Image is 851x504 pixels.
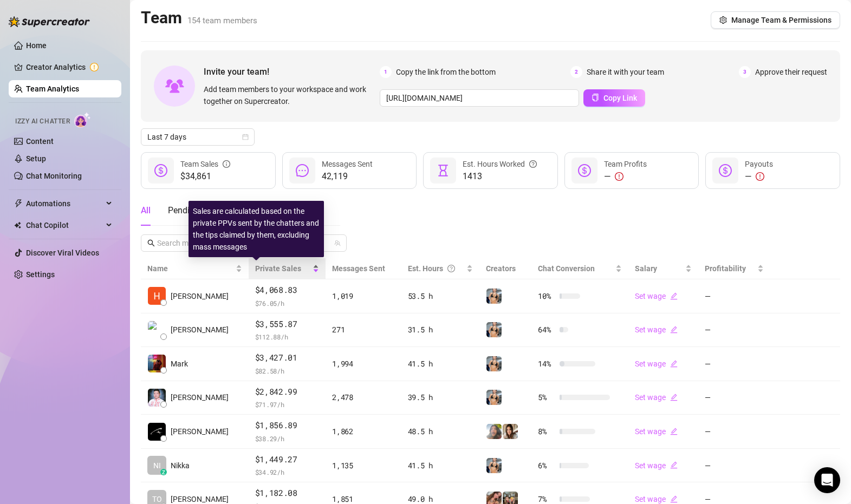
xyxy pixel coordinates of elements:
span: Manage Team & Permissions [731,16,831,24]
span: $ 71.97 /h [255,399,320,410]
span: $3,555.87 [255,318,320,331]
span: [PERSON_NAME] [171,391,229,403]
span: info-circle [223,158,230,170]
span: 3 [739,66,751,78]
span: exclamation-circle [615,172,623,181]
div: Pending ( 5 ) [168,204,212,217]
span: message [296,164,309,177]
img: Chat Copilot [14,221,21,229]
a: Creator Analytics exclamation-circle [26,58,113,76]
img: JC Esteban Labi [148,389,166,407]
div: 41.5 h [408,358,473,370]
span: Last 7 days [147,129,248,145]
a: Set wageedit [635,495,678,503]
span: 42,119 [322,170,373,183]
span: $2,842.99 [255,385,320,398]
img: logo-BBDzfeDw.svg [9,16,90,27]
td: — [698,381,770,415]
span: $ 82.58 /h [255,365,320,376]
div: 1,019 [332,290,394,302]
button: Manage Team & Permissions [711,11,840,29]
td: — [698,415,770,449]
div: Sales are calculated based on the private PPVs sent by the chatters and the tips claimed by them,... [189,201,324,257]
td: — [698,313,770,348]
span: Chat Copilot [26,217,103,234]
span: Payouts [745,160,773,168]
span: Invite your team! [204,65,380,78]
span: 6 % [538,460,555,472]
div: — [745,170,773,183]
button: Copy Link [583,89,645,107]
span: [PERSON_NAME] [171,426,229,437]
span: Automations [26,195,103,212]
div: 1,994 [332,358,394,370]
span: Nikka [171,460,190,472]
span: exclamation-circle [756,172,764,181]
span: [PERSON_NAME] [171,290,229,302]
a: Home [26,41,47,50]
div: — [604,170,647,183]
span: edit [670,495,678,503]
span: edit [670,292,678,300]
span: Mark [171,358,188,370]
a: Setup [26,154,46,163]
div: 1,862 [332,426,394,437]
input: Search members [157,237,246,249]
span: 14 % [538,358,555,370]
div: Open Intercom Messenger [814,467,840,493]
a: Settings [26,270,55,279]
span: $4,068.83 [255,284,320,297]
div: 1,135 [332,460,394,472]
div: 31.5 h [408,324,473,336]
a: Set wageedit [635,461,678,470]
span: [PERSON_NAME] [171,324,229,336]
img: Holden Seraid [148,287,166,305]
span: question-circle [529,158,537,170]
span: $ 112.88 /h [255,331,320,342]
span: 8 % [538,426,555,437]
a: Set wageedit [635,359,678,368]
span: Private Sales [255,264,301,273]
div: Est. Hours Worked [463,158,537,170]
span: copy [592,94,599,101]
span: $1,856.89 [255,419,320,432]
img: Veronica [486,390,502,405]
span: NI [153,460,161,472]
span: Messages Sent [332,264,385,273]
span: Messages Sent [322,160,373,168]
div: 39.5 h [408,391,473,403]
div: All [141,204,151,217]
span: Add team members to your workspace and work together on Supercreator. [204,83,375,107]
span: Approve their request [755,66,827,78]
span: 1413 [463,170,537,183]
span: setting [719,16,727,24]
span: Copy Link [603,94,637,102]
div: Team Sales [180,158,230,170]
span: 154 team members [187,16,257,25]
img: Veronica [486,356,502,371]
div: 2,478 [332,391,394,403]
span: $ 34.92 /h [255,467,320,477]
td: — [698,449,770,483]
span: Profitability [705,264,746,273]
img: Jessica [503,424,518,439]
span: Salary [635,264,657,273]
span: dollar-circle [578,164,591,177]
span: 64 % [538,324,555,336]
img: Amira [486,424,502,439]
a: Discover Viral Videos [26,248,99,257]
th: Creators [479,258,531,279]
span: edit [670,461,678,469]
a: Set wageedit [635,292,678,300]
span: $ 76.05 /h [255,298,320,309]
span: Izzy AI Chatter [15,116,70,127]
span: $3,427.01 [255,351,320,364]
span: search [147,239,155,247]
span: 1 [380,66,392,78]
span: Copy the link from the bottom [396,66,496,78]
div: z [160,469,167,475]
th: Name [141,258,249,279]
span: question-circle [447,263,455,274]
a: Team Analytics [26,84,79,93]
span: 5 % [538,391,555,403]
